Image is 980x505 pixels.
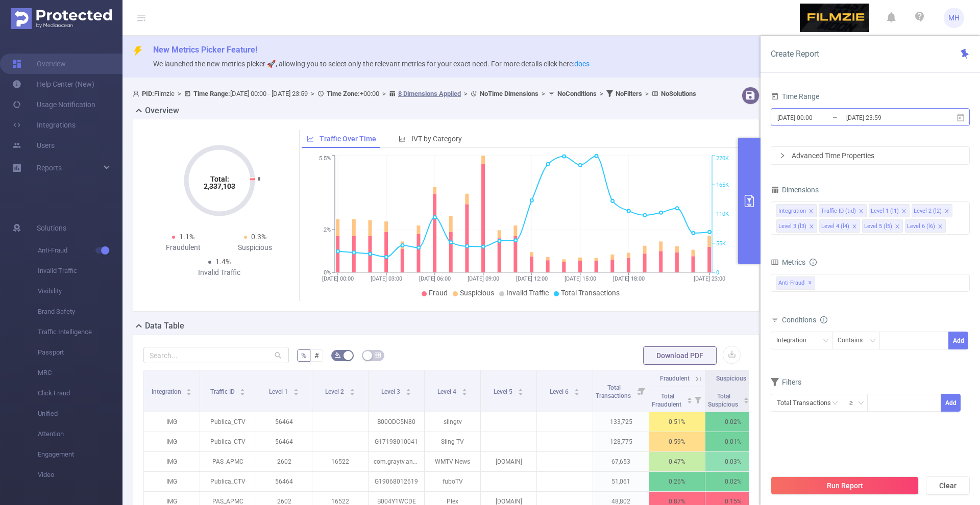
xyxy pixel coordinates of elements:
button: Download PDF [643,346,717,365]
i: icon: caret-up [574,387,579,390]
i: icon: caret-down [405,391,411,394]
i: icon: right [779,153,786,159]
li: Level 5 (l5) [862,219,903,233]
i: icon: close [901,209,906,215]
p: Publica_CTV [200,412,256,432]
span: Filmzie [DATE] 00:00 - [DATE] 23:59 +00:00 [133,90,696,97]
input: End date [845,111,928,124]
span: Invalid Traffic [506,289,549,297]
i: icon: caret-down [518,391,523,394]
tspan: 2,337,103 [204,182,235,190]
a: Help Center (New) [12,74,94,94]
i: icon: caret-down [293,391,299,394]
span: Level 1 [269,388,289,395]
b: Time Range: [193,90,230,97]
i: icon: caret-up [461,387,467,390]
b: No Time Dimensions [480,90,538,97]
a: Reports [37,158,62,178]
b: Time Zone: [327,90,360,97]
div: Invalid Traffic [183,267,255,278]
i: icon: caret-up [186,387,192,390]
p: 0.02% [705,412,761,432]
p: IMG [144,412,200,432]
button: Run Report [771,476,919,495]
p: 56464 [256,432,312,451]
div: Level 2 (l2) [914,205,942,218]
p: Publica_CTV [200,432,256,451]
span: Dimensions [771,186,819,194]
span: Brand Safety [38,301,122,322]
tspan: 110K [716,211,729,218]
li: Level 4 (l4) [819,219,860,233]
span: Traffic Over Time [320,135,376,143]
span: Fraudulent [660,375,690,382]
i: icon: caret-up [687,396,692,399]
tspan: [DATE] 12:00 [516,275,547,282]
i: icon: close [809,224,814,230]
i: Filter menu [691,387,705,412]
p: B00ODC5N80 [369,412,424,432]
div: Level 5 (l5) [864,220,892,233]
span: Engagement [38,444,122,465]
i: icon: down [858,400,864,407]
span: Integration [152,388,183,395]
i: icon: caret-down [349,391,355,394]
b: No Solutions [661,90,696,97]
div: Integration [778,205,806,218]
p: 0.03% [705,452,761,471]
div: Sort [186,387,192,393]
p: 0.59% [649,432,705,451]
i: icon: bg-colors [335,352,341,358]
p: WMTV News [425,452,480,471]
tspan: 0% [324,269,331,276]
i: icon: caret-down [687,399,692,402]
i: icon: caret-up [743,396,749,399]
i: icon: caret-down [186,391,192,394]
a: docs [574,60,590,68]
li: Level 2 (l2) [912,204,952,217]
div: Sort [743,396,749,402]
div: Sort [405,387,411,393]
i: icon: close [859,209,864,215]
span: Total Transactions [561,289,620,297]
i: icon: caret-down [461,391,467,394]
p: IMG [144,432,200,451]
li: Level 1 (l1) [869,204,910,217]
span: Time Range [771,92,819,100]
p: 133,725 [593,412,649,432]
div: Sort [239,387,246,393]
span: Invalid Traffic [38,261,122,281]
div: Sort [461,387,468,393]
span: Traffic ID [210,388,236,395]
i: icon: close [944,209,949,215]
span: ✕ [808,277,812,289]
div: Contains [838,332,870,349]
input: Start date [776,111,859,124]
span: 1.1% [179,233,194,241]
p: 51,061 [593,472,649,491]
i: icon: caret-up [518,387,523,390]
i: icon: caret-down [240,391,246,394]
i: icon: bar-chart [399,135,406,142]
i: icon: thunderbolt [133,46,143,56]
span: Metrics [771,258,805,266]
span: 1.4% [215,258,231,266]
p: slingtv [425,412,480,432]
p: 0.51% [649,412,705,432]
div: Traffic ID (tid) [821,205,856,218]
i: icon: close [895,224,900,230]
i: icon: caret-up [293,387,299,390]
input: Search... [143,347,289,363]
button: Clear [926,476,970,495]
span: Unified [38,403,122,424]
p: 56464 [256,412,312,432]
tspan: [DATE] 09:00 [467,275,499,282]
span: Reports [37,164,62,172]
p: Publica_CTV [200,472,256,491]
span: Traffic Intelligence [38,322,122,342]
div: ≥ [849,394,860,411]
span: Passport [38,342,122,363]
a: Users [12,135,55,156]
i: icon: close [938,224,943,230]
i: icon: caret-down [574,391,579,394]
